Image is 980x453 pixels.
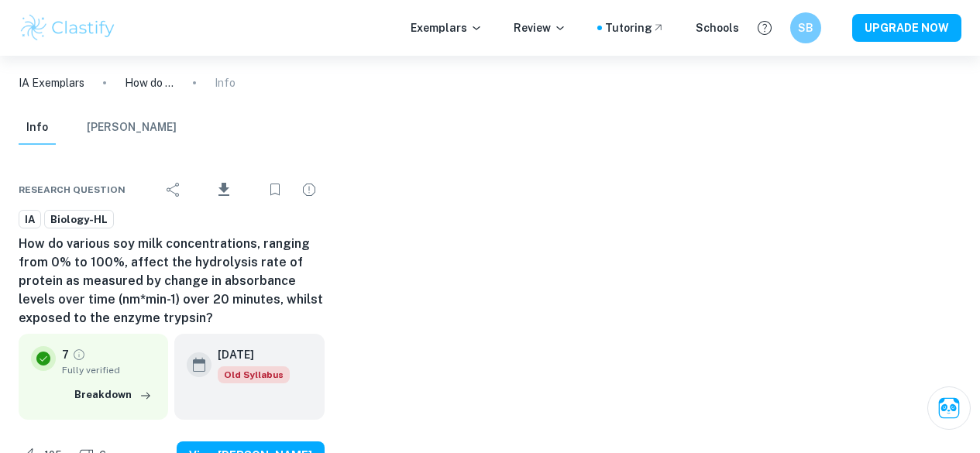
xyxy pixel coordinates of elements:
span: Fully verified [62,363,156,377]
p: Info [215,74,236,91]
p: 7 [62,346,69,363]
span: Old Syllabus [218,366,290,383]
h6: [DATE] [218,346,277,363]
div: Report issue [294,174,325,205]
div: Download [192,170,256,210]
button: Info [19,111,56,145]
h6: SB [797,19,815,36]
p: Exemplars [411,19,483,36]
button: [PERSON_NAME] [87,111,177,145]
a: IA Exemplars [19,74,84,91]
div: Share [158,174,189,205]
button: SB [790,12,821,43]
a: Schools [696,19,739,36]
button: Breakdown [70,383,156,407]
a: Tutoring [605,19,665,36]
div: Bookmark [260,174,291,205]
a: IA [19,210,41,229]
span: Research question [19,183,126,197]
a: Biology-HL [44,210,114,229]
img: Clastify logo [19,12,117,43]
button: Help and Feedback [751,15,778,41]
span: Biology-HL [45,212,113,228]
button: UPGRADE NOW [852,14,961,42]
p: How do various soy milk concentrations, ranging from 0% to 100%, affect the hydrolysis rate of pr... [125,74,174,91]
a: Grade fully verified [72,348,86,362]
p: Review [514,19,566,36]
h6: How do various soy milk concentrations, ranging from 0% to 100%, affect the hydrolysis rate of pr... [19,235,325,328]
div: Starting from the May 2025 session, the Biology IA requirements have changed. It's OK to refer to... [218,366,290,383]
span: IA [19,212,40,228]
button: Ask Clai [927,386,971,430]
